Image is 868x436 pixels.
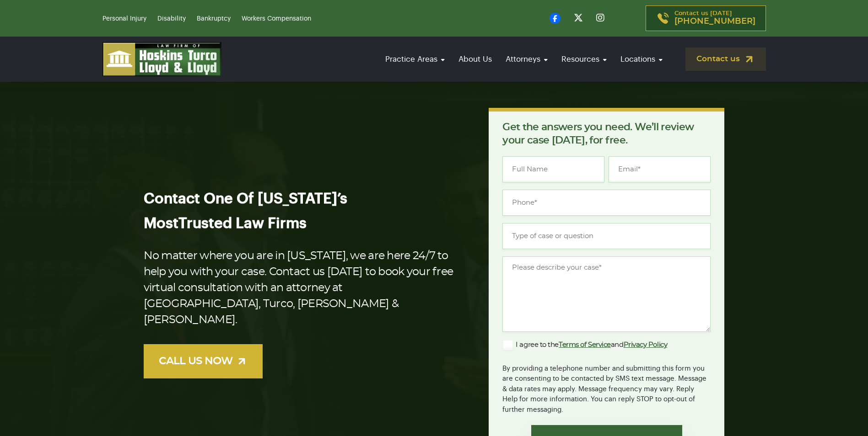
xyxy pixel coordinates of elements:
[502,358,711,415] div: By providing a telephone number and submitting this form you are consenting to be contacted by SM...
[646,5,766,31] a: Contact us [DATE][PHONE_NUMBER]
[144,216,178,231] span: Most
[501,46,552,72] a: Attorneys
[685,48,766,71] a: Contact us
[559,341,611,348] a: Terms of Service
[144,344,263,378] a: CALL US NOW
[502,223,711,249] input: Type of case or question
[197,16,231,22] a: Bankruptcy
[502,156,604,182] input: Full Name
[502,190,711,216] input: Phone*
[242,16,311,22] a: Workers Compensation
[102,16,146,22] a: Personal Injury
[616,46,667,72] a: Locations
[144,191,347,206] span: Contact One Of [US_STATE]’s
[236,356,248,367] img: arrow-up-right-light.svg
[674,17,755,26] span: [PHONE_NUMBER]
[454,46,496,72] a: About Us
[502,340,667,351] label: I agree to the and
[557,46,611,72] a: Resources
[609,156,711,182] input: Email*
[144,248,460,328] p: No matter where you are in [US_STATE], we are here 24/7 to help you with your case. Contact us [D...
[102,42,221,76] img: logo
[502,121,711,147] p: Get the answers you need. We’ll review your case [DATE], for free.
[157,16,186,22] a: Disability
[674,11,755,26] p: Contact us [DATE]
[178,216,307,231] span: Trusted Law Firms
[624,341,668,348] a: Privacy Policy
[381,46,449,72] a: Practice Areas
